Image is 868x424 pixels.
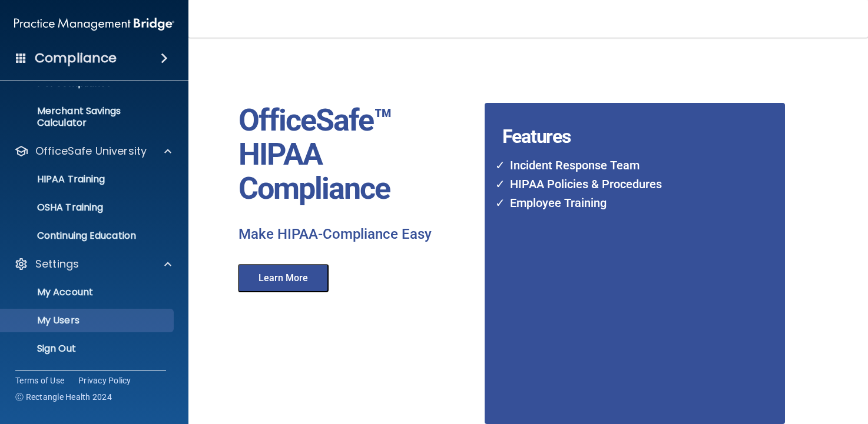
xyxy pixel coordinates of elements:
a: Terms of Use [15,375,64,386]
h4: Compliance [35,50,117,66]
p: Continuing Education [8,230,168,242]
p: HIPAA Training [8,173,105,185]
h4: Features [485,103,754,126]
p: My Users [8,315,168,326]
p: OfficeSafe University [35,144,147,158]
p: PCI Compliance [8,77,168,89]
p: OSHA Training [8,202,103,213]
p: Merchant Savings Calculator [8,105,168,129]
p: Settings [35,257,79,271]
p: Sign Out [8,343,168,355]
p: Make HIPAA-Compliance Easy [238,225,476,244]
img: PMB logo [14,12,174,36]
a: Settings [14,257,171,271]
a: Learn More [230,274,340,283]
p: My Account [8,286,168,298]
p: OfficeSafe™ HIPAA Compliance [238,104,476,206]
span: Ⓒ Rectangle Health 2024 [15,391,112,403]
li: Incident Response Team [503,156,738,175]
a: Privacy Policy [78,375,131,386]
button: Learn More [238,264,329,292]
li: Employee Training [503,193,738,212]
a: OfficeSafe University [14,144,171,158]
li: HIPAA Policies & Procedures [503,175,738,193]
